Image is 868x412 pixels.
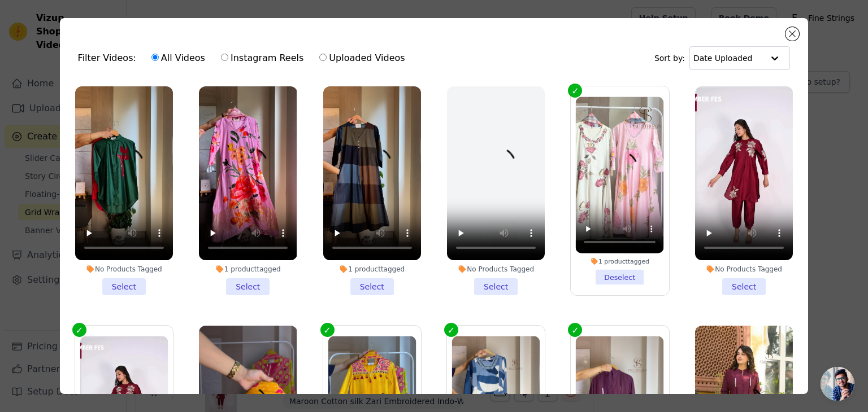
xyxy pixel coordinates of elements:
[695,265,793,274] div: No Products Tagged
[323,265,421,274] div: 1 product tagged
[78,45,411,71] div: Filter Videos:
[220,51,304,65] label: Instagram Reels
[151,51,206,65] label: All Videos
[785,27,799,41] button: Close modal
[319,51,405,65] label: Uploaded Videos
[576,257,664,265] div: 1 product tagged
[821,367,854,401] div: Open chat
[654,46,791,70] div: Sort by:
[199,265,297,274] div: 1 product tagged
[75,265,173,274] div: No Products Tagged
[447,265,545,274] div: No Products Tagged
